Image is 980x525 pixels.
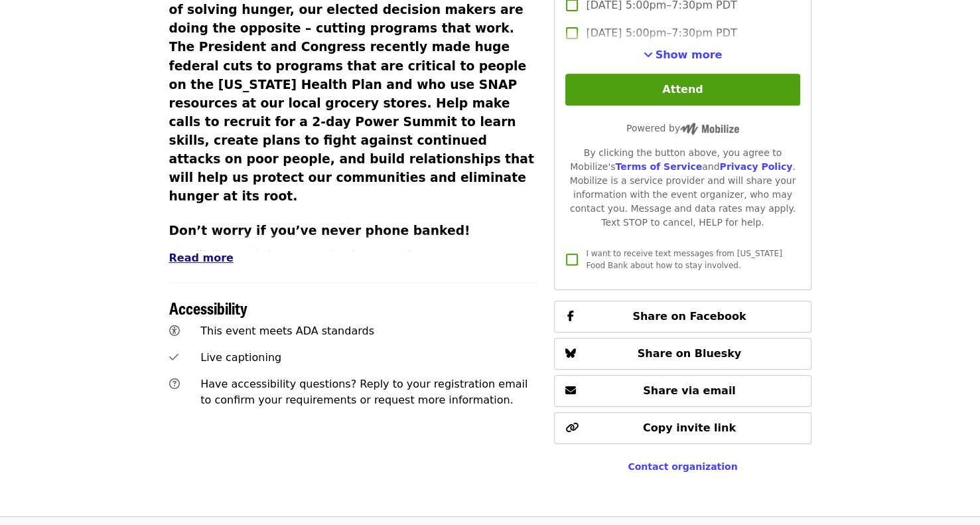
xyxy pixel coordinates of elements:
span: Share on Bluesky [638,347,742,360]
div: By clicking the button above, you agree to Mobilize's and . Mobilize is a service provider and wi... [565,146,800,230]
button: See more timeslots [644,47,723,63]
button: Share via email [554,375,811,407]
span: Show more [656,48,723,61]
span: This event meets ADA standards [200,325,374,337]
button: Attend [565,74,800,106]
span: I want to receive text messages from [US_STATE] Food Bank about how to stay involved. [586,249,782,270]
i: question-circle icon [169,378,180,390]
span: Have accessibility questions? Reply to your registration email to confirm your requirements or re... [200,378,527,406]
div: Live captioning [200,350,538,366]
a: Contact organization [628,461,737,472]
span: [DATE] 5:00pm–7:30pm PDT [586,25,736,41]
a: Terms of Service [615,161,702,172]
span: Share on Facebook [632,310,746,323]
span: Powered by [626,123,739,133]
button: Copy invite link [554,412,811,444]
span: Accessibility [169,296,247,319]
a: Privacy Policy [719,161,792,172]
span: Share via email [643,384,736,397]
h3: Don’t worry if you’ve never phone banked! [169,222,539,240]
button: Share on Bluesky [554,338,811,370]
span: Read more [169,252,234,264]
img: Powered by Mobilize [680,123,739,135]
li: We’ll provide training and a phone script [196,246,539,262]
button: Share on Facebook [554,301,811,333]
i: universal-access icon [169,325,180,337]
i: check icon [169,351,178,364]
span: Copy invite link [643,421,736,434]
button: Read more [169,250,234,266]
